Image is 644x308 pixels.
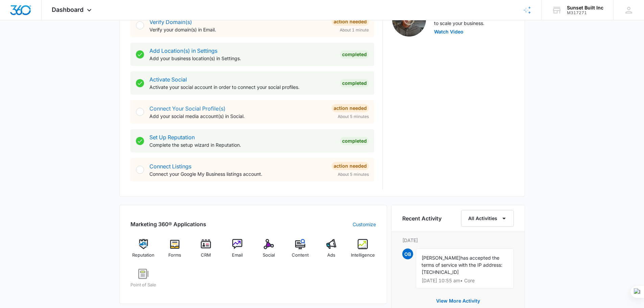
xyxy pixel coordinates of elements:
p: [DATE] 10:55 am • Core [422,278,508,283]
p: Verify your domain(s) in Email. [149,26,326,33]
p: Activate your social account in order to connect your social profiles. [149,84,335,91]
h2: Marketing 360® Applications [130,220,206,228]
div: Action Needed [332,162,369,170]
a: Connect Your Social Profile(s) [149,105,225,112]
span: Ads [327,252,335,259]
a: CRM [193,239,219,263]
a: Customize [353,221,376,228]
a: Reputation [130,239,157,263]
span: About 1 minute [340,27,369,33]
a: Add Location(s) in Settings [149,47,217,54]
span: Email [232,252,243,259]
span: About 5 minutes [338,114,369,120]
div: Action Needed [332,104,369,112]
a: Content [287,239,313,263]
span: Dashboard [52,6,84,13]
a: Activate Social [149,76,187,83]
a: Intelligence [350,239,376,263]
p: Connect your Google My Business listings account. [149,170,326,177]
span: Social [263,252,275,259]
a: Point of Sale [130,269,157,293]
div: Completed [340,50,369,58]
a: Social [256,239,282,263]
a: Verify Domain(s) [149,19,192,25]
span: [TECHNICAL_ID] [422,269,459,275]
span: has accepted the terms of service with the IP address: [422,255,502,268]
a: Connect Listings [149,163,191,170]
button: All Activities [461,210,514,227]
a: Forms [162,239,188,263]
h6: Recent Activity [402,214,442,222]
div: account id [567,10,603,15]
a: Set Up Reputation [149,134,195,141]
span: About 5 minutes [338,171,369,177]
div: account name [567,5,603,10]
div: Action Needed [332,18,369,26]
span: Point of Sale [130,282,156,288]
div: Completed [340,137,369,145]
span: Intelligence [351,252,375,259]
span: Forms [168,252,181,259]
span: Reputation [132,252,154,259]
a: Ads [318,239,344,263]
p: [DATE] [402,237,514,244]
span: Content [292,252,309,259]
span: [PERSON_NAME] [422,255,460,261]
p: Add your social media account(s) in Social. [149,113,326,120]
p: Add your business location(s) in Settings. [149,55,335,62]
div: Completed [340,79,369,87]
a: Email [224,239,251,263]
button: Watch Video [434,29,463,34]
p: Complete the setup wizard in Reputation. [149,141,335,148]
span: OB [402,248,413,259]
span: CRM [201,252,211,259]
